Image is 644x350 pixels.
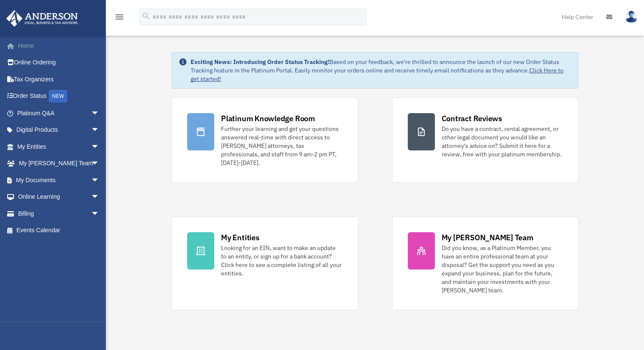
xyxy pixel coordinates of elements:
[6,54,112,71] a: Online Ordering
[442,125,563,158] div: Do you have a contract, rental agreement, or other legal document you would like an attorney's ad...
[442,113,502,124] div: Contract Reviews
[221,113,315,124] div: Platinum Knowledge Room
[6,189,112,206] a: Online Learningarrow_drop_down
[6,105,112,122] a: Platinum Q&Aarrow_drop_down
[91,172,108,189] span: arrow_drop_down
[392,217,578,310] a: My [PERSON_NAME] Team Did you know, as a Platinum Member, you have an entire professional team at...
[6,222,112,239] a: Events Calendar
[191,58,571,83] div: Based on your feedback, we're thrilled to announce the launch of our new Order Status Tracking fe...
[6,138,112,155] a: My Entitiesarrow_drop_down
[91,122,108,139] span: arrow_drop_down
[6,71,112,88] a: Tax Organizers
[114,12,124,22] i: menu
[191,67,564,83] a: Click Here to get started!
[91,138,108,156] span: arrow_drop_down
[6,122,112,139] a: Digital Productsarrow_drop_down
[91,155,108,172] span: arrow_drop_down
[114,15,124,22] a: menu
[625,11,638,23] img: User Pic
[221,244,342,278] div: Looking for an EIN, want to make an update to an entity, or sign up for a bank account? Click her...
[91,105,108,122] span: arrow_drop_down
[6,88,112,105] a: Order StatusNEW
[442,244,563,294] div: Did you know, as a Platinum Member, you have an entire professional team at your disposal? Get th...
[221,125,342,167] div: Further your learning and get your questions answered real-time with direct access to [PERSON_NAM...
[141,11,151,21] i: search
[4,10,80,27] img: Anderson Advisors Platinum Portal
[91,189,108,206] span: arrow_drop_down
[91,205,108,222] span: arrow_drop_down
[49,90,67,103] div: NEW
[6,155,112,172] a: My [PERSON_NAME] Teamarrow_drop_down
[6,172,112,189] a: My Documentsarrow_drop_down
[171,217,358,310] a: My Entities Looking for an EIN, want to make an update to an entity, or sign up for a bank accoun...
[6,205,112,222] a: Billingarrow_drop_down
[191,58,329,66] strong: Exciting News: Introducing Order Status Tracking!
[442,232,533,243] div: My [PERSON_NAME] Team
[392,97,578,183] a: Contract Reviews Do you have a contract, rental agreement, or other legal document you would like...
[6,37,112,54] a: Home
[221,232,259,243] div: My Entities
[171,97,358,183] a: Platinum Knowledge Room Further your learning and get your questions answered real-time with dire...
